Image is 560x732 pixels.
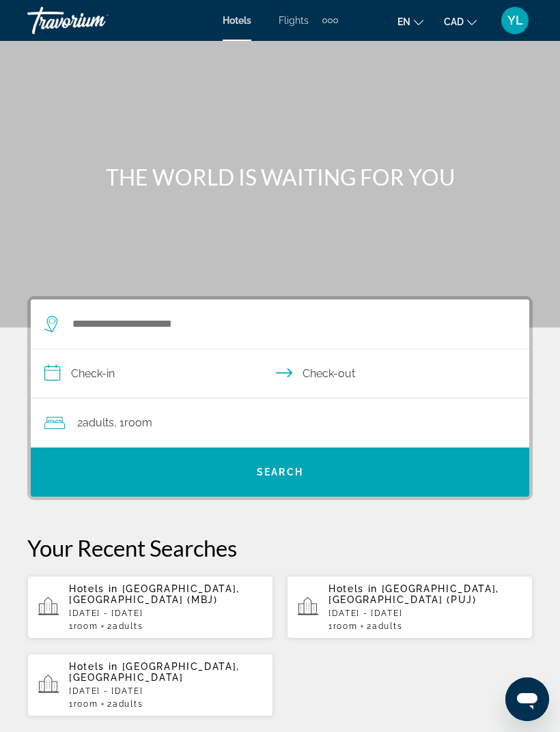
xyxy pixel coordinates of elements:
[328,609,522,618] p: [DATE] - [DATE]
[69,609,262,618] p: [DATE] - [DATE]
[505,677,549,721] iframe: Button to launch messaging window
[74,621,98,631] span: Room
[397,12,423,31] button: Change language
[322,10,338,31] button: Extra navigation items
[367,621,402,631] span: 2
[69,661,240,683] span: [GEOGRAPHIC_DATA], [GEOGRAPHIC_DATA]
[69,686,262,696] p: [DATE] - [DATE]
[113,699,143,709] span: Adults
[328,583,378,594] span: Hotels in
[444,12,477,31] button: Change currency
[397,16,410,27] span: en
[328,583,499,605] span: [GEOGRAPHIC_DATA], [GEOGRAPHIC_DATA] (PUJ)
[77,413,114,433] span: 2
[27,575,273,639] button: Hotels in [GEOGRAPHIC_DATA], [GEOGRAPHIC_DATA] (MBJ)[DATE] - [DATE]1Room2Adults
[114,413,152,433] span: , 1
[74,699,98,709] span: Room
[107,699,143,709] span: 2
[497,6,533,35] button: User Menu
[372,621,402,631] span: Adults
[507,14,523,27] span: YL
[328,621,357,631] span: 1
[31,349,529,398] button: Check in and out dates
[223,15,251,26] a: Hotels
[287,575,533,639] button: Hotels in [GEOGRAPHIC_DATA], [GEOGRAPHIC_DATA] (PUJ)[DATE] - [DATE]1Room2Adults
[333,621,358,631] span: Room
[257,467,303,478] span: Search
[83,416,114,429] span: Adults
[27,534,533,561] p: Your Recent Searches
[69,583,240,605] span: [GEOGRAPHIC_DATA], [GEOGRAPHIC_DATA] (MBJ)
[69,583,118,594] span: Hotels in
[107,621,143,631] span: 2
[279,15,309,26] a: Flights
[27,3,164,38] a: Travorium
[444,16,464,27] span: CAD
[69,661,118,672] span: Hotels in
[31,299,529,497] div: Search widget
[69,621,98,631] span: 1
[31,398,529,448] button: Travelers: 2 adults, 0 children
[69,699,98,709] span: 1
[113,621,143,631] span: Adults
[124,416,152,429] span: Room
[31,448,529,497] button: Search
[27,653,273,717] button: Hotels in [GEOGRAPHIC_DATA], [GEOGRAPHIC_DATA][DATE] - [DATE]1Room2Adults
[27,164,533,191] h1: THE WORLD IS WAITING FOR YOU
